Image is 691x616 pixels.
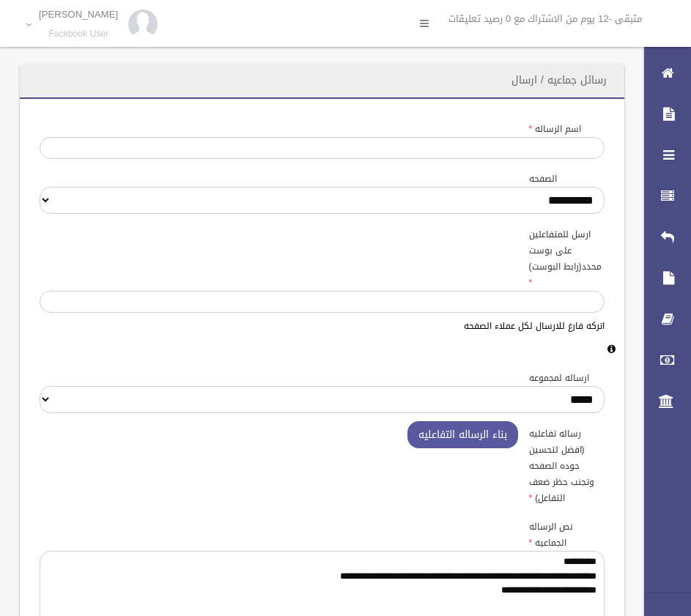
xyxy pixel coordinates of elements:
[518,421,616,506] label: رساله تفاعليه (افضل لتحسين جوده الصفحه وتجنب حظر ضعف التفاعل)
[407,421,518,448] button: بناء الرساله التفاعليه
[39,29,118,40] small: Facebook User
[128,10,158,39] img: 84628273_176159830277856_972693363922829312_n.jpg
[39,9,118,20] p: [PERSON_NAME]
[494,66,624,94] header: رسائل جماعيه / ارسال
[40,322,605,331] h6: اتركه فارغ للارسال لكل عملاء الصفحه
